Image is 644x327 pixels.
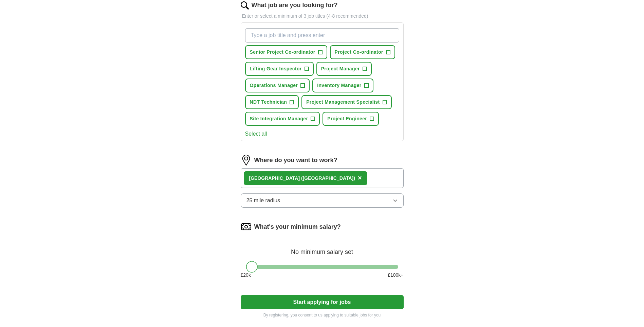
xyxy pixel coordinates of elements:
button: Start applying for jobs [241,295,404,309]
p: By registering, you consent to us applying to suitable jobs for you [241,312,404,318]
span: £ 20 k [241,272,251,279]
button: Project Engineer [323,112,379,126]
span: ([GEOGRAPHIC_DATA]) [301,175,355,181]
button: Senior Project Co-ordinator [245,45,327,59]
button: Project Management Specialist [301,95,391,109]
button: Select all [245,130,267,138]
span: × [358,174,362,182]
button: Project Co-ordinator [330,45,395,59]
span: 25 mile radius [246,196,280,205]
span: Project Co-ordinator [335,49,383,56]
span: NDT Technician [250,99,287,106]
img: location.png [241,155,252,166]
img: salary.png [241,221,252,232]
button: Inventory Manager [312,79,373,92]
div: No minimum salary set [241,240,404,257]
input: Type a job title and press enter [245,28,399,42]
button: NDT Technician [245,95,299,109]
button: Project Manager [316,62,372,76]
span: Senior Project Co-ordinator [250,49,315,56]
label: Where do you want to work? [254,156,337,165]
img: search.png [241,1,249,10]
span: Project Management Specialist [306,99,380,106]
label: What's your minimum salary? [254,222,341,231]
button: × [358,173,362,183]
span: Site Integration Manager [250,115,308,122]
p: Enter or select a minimum of 3 job titles (4-8 recommended) [241,13,404,20]
span: Project Engineer [327,115,367,122]
span: Lifting Gear Inspector [250,65,302,72]
button: Site Integration Manager [245,112,320,126]
button: Lifting Gear Inspector [245,62,314,76]
button: Operations Manager [245,79,310,92]
strong: [GEOGRAPHIC_DATA] [249,175,300,181]
span: Operations Manager [250,82,298,89]
span: Inventory Manager [317,82,361,89]
button: 25 mile radius [241,193,404,208]
label: What job are you looking for? [252,1,338,10]
span: £ 100 k+ [388,272,403,279]
span: Project Manager [321,65,360,72]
